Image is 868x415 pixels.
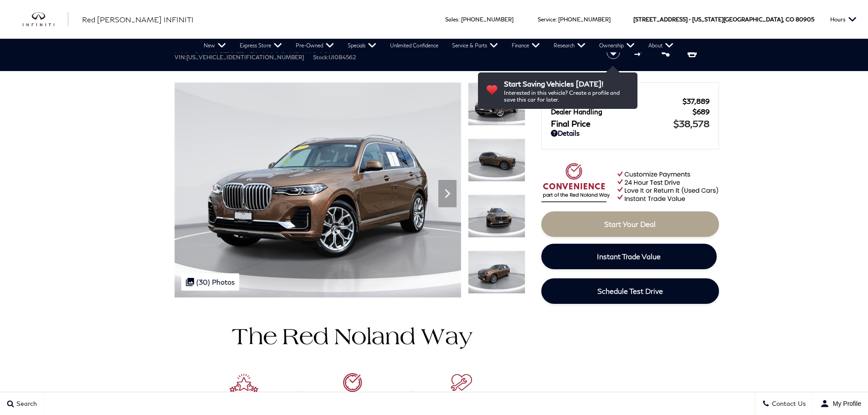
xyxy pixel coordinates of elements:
[438,180,457,207] div: Next
[551,97,709,105] a: Red [PERSON_NAME] $37,889
[175,54,186,61] span: VIN:
[558,16,611,23] a: [PHONE_NUMBER]
[468,195,525,238] img: Used 2019 Bronze Metallic BMW xDrive40i image 3
[770,400,806,408] span: Contact Us
[175,82,461,297] img: Used 2019 Bronze Metallic BMW xDrive40i image 1
[14,400,37,408] span: Search
[551,97,683,105] span: Red [PERSON_NAME]
[551,118,709,129] a: Final Price $38,578
[233,39,289,52] a: Express Store
[633,16,814,23] a: [STREET_ADDRESS] • [US_STATE][GEOGRAPHIC_DATA], CO 80905
[541,211,719,237] a: Start Your Deal
[341,39,383,52] a: Specials
[289,39,341,52] a: Pre-Owned
[538,16,555,23] span: Service
[829,400,861,407] span: My Profile
[505,39,547,52] a: Finance
[313,54,329,61] span: Stock:
[181,273,239,291] div: (30) Photos
[813,392,868,415] button: Open user profile menu
[683,97,709,105] span: $37,889
[642,39,680,52] a: About
[555,16,557,23] span: :
[633,46,647,59] button: Compare vehicle
[551,129,709,137] a: Details
[468,82,525,126] img: Used 2019 Bronze Metallic BMW xDrive40i image 1
[592,39,642,52] a: Ownership
[541,244,717,269] a: Instant Trade Value
[82,15,194,24] span: Red [PERSON_NAME] INFINITI
[547,39,592,52] a: Research
[383,39,445,52] a: Unlimited Confidence
[186,54,304,61] span: [US_VEHICLE_IDENTIFICATION_NUMBER]
[551,118,673,128] span: Final Price
[461,16,514,23] a: [PHONE_NUMBER]
[693,108,709,116] span: $689
[329,54,356,61] span: UI084562
[197,39,680,52] nav: Main Navigation
[551,108,693,116] span: Dealer Handling
[445,16,458,23] span: Sales
[445,39,505,52] a: Service & Parts
[551,108,709,116] a: Dealer Handling $689
[673,118,709,129] span: $38,578
[458,16,460,23] span: :
[541,278,719,304] a: Schedule Test Drive
[597,287,663,295] span: Schedule Test Drive
[468,138,525,182] img: Used 2019 Bronze Metallic BMW xDrive40i image 2
[82,14,194,25] a: Red [PERSON_NAME] INFINITI
[197,39,233,52] a: New
[597,252,661,261] span: Instant Trade Value
[23,12,68,27] img: INFINITI
[604,220,656,228] span: Start Your Deal
[468,251,525,294] img: Used 2019 Bronze Metallic BMW xDrive40i image 4
[23,12,68,27] a: infiniti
